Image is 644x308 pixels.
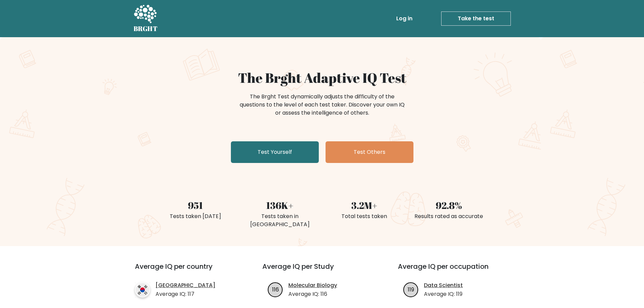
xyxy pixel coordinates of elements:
[135,262,238,279] h3: Average IQ per country
[242,212,318,229] div: Tests taken in [GEOGRAPHIC_DATA]
[411,212,487,220] div: Results rated as accurate
[326,198,403,212] div: 3.2M+
[157,70,487,86] h1: The Brght Adaptive IQ Test
[231,141,319,163] a: Test Yourself
[288,290,337,298] p: Average IQ: 116
[398,262,517,279] h3: Average IQ per occupation
[393,12,415,25] a: Log in
[262,262,382,279] h3: Average IQ per Study
[242,198,318,212] div: 136K+
[288,281,337,289] a: Molecular Biology
[326,212,403,220] div: Total tests taken
[157,212,234,220] div: Tests taken [DATE]
[424,290,463,298] p: Average IQ: 119
[156,281,215,289] a: [GEOGRAPHIC_DATA]
[441,11,511,26] a: Take the test
[272,285,279,293] text: 116
[424,281,463,289] a: Data Scientist
[157,198,234,212] div: 951
[134,25,158,33] h5: BRGHT
[156,290,215,298] p: Average IQ: 117
[408,285,414,293] text: 119
[238,93,407,117] div: The Brght Test dynamically adjusts the difficulty of the questions to the level of each test take...
[326,141,413,163] a: Test Others
[134,3,158,34] a: BRGHT
[411,198,487,212] div: 92.8%
[135,282,150,298] img: country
